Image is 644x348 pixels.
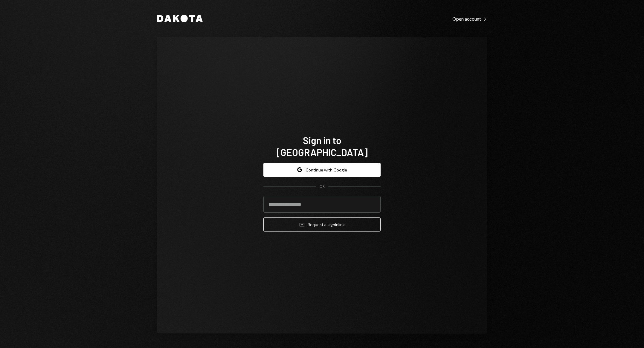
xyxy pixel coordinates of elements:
a: Open account [452,15,487,22]
h1: Sign in to [GEOGRAPHIC_DATA] [263,134,381,158]
button: Request a signinlink [263,217,381,232]
button: Continue with Google [263,163,381,177]
div: Open account [452,16,487,22]
div: OR [320,184,325,189]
